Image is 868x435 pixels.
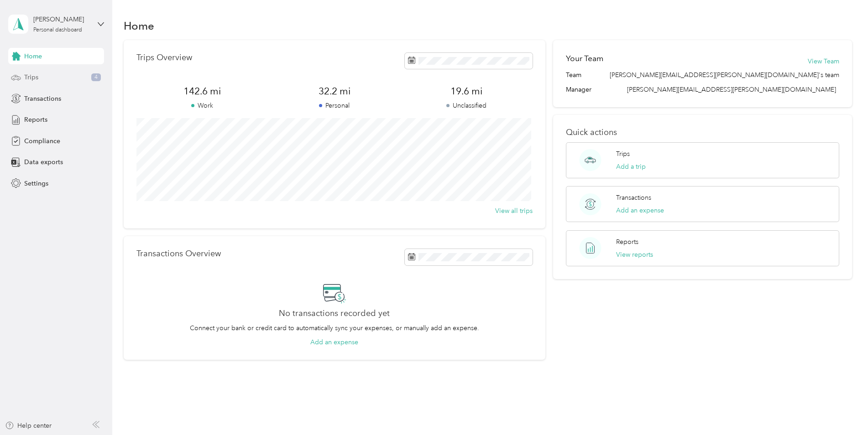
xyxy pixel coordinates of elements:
span: [PERSON_NAME][EMAIL_ADDRESS][PERSON_NAME][DOMAIN_NAME]'s team [610,70,839,80]
p: Work [136,101,268,110]
button: View Team [808,57,839,66]
span: Transactions [24,94,61,104]
p: Reports [616,237,638,247]
span: Team [566,70,581,80]
p: Unclassified [401,101,533,110]
span: [PERSON_NAME][EMAIL_ADDRESS][PERSON_NAME][DOMAIN_NAME] [627,86,836,93]
span: Settings [24,179,48,188]
p: Trips Overview [136,53,192,62]
iframe: Everlance-gr Chat Button Frame [817,384,868,435]
h2: Your Team [566,53,603,64]
p: Transactions Overview [136,249,221,259]
h1: Home [124,21,154,31]
span: Home [24,52,42,61]
button: Add an expense [310,337,358,347]
span: 142.6 mi [136,85,268,98]
span: Reports [24,115,47,124]
p: Quick actions [566,128,839,137]
p: Personal [268,101,400,110]
p: Connect your bank or credit card to automatically sync your expenses, or manually add an expense. [190,323,479,333]
h2: No transactions recorded yet [279,309,390,318]
div: Personal dashboard [33,27,82,33]
span: Manager [566,85,591,94]
span: 19.6 mi [401,85,533,98]
span: Compliance [24,136,60,146]
button: View all trips [495,206,533,216]
span: 32.2 mi [268,85,400,98]
button: Add a trip [616,162,646,171]
span: Data exports [24,157,63,167]
button: Help center [5,421,52,430]
button: Add an expense [616,206,664,215]
span: 4 [91,73,101,82]
p: Transactions [616,193,651,202]
p: Trips [616,149,630,159]
button: View reports [616,250,653,259]
span: Trips [24,72,38,82]
div: [PERSON_NAME] [33,15,90,24]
